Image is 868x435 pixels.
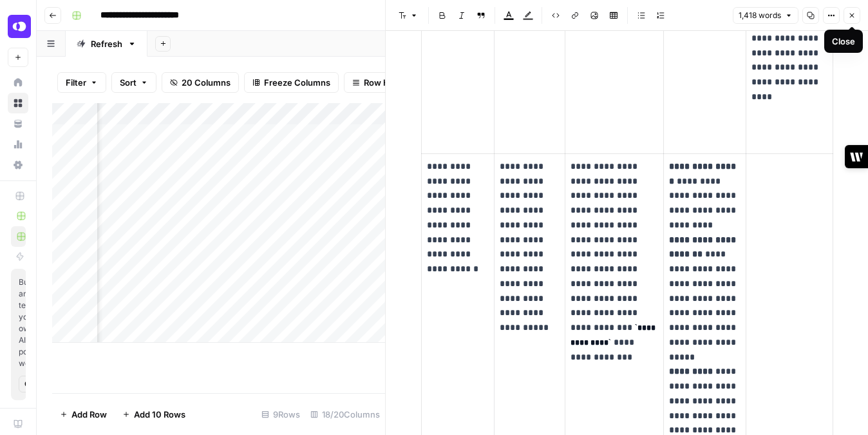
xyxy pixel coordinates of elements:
button: Add 10 Rows [115,404,193,425]
button: Freeze Columns [244,72,339,93]
span: Filter [66,76,86,89]
button: Add Row [52,404,115,425]
a: AirOps Academy [8,414,28,434]
span: Add Row [71,408,107,421]
div: 18/20 Columns [305,404,385,425]
div: Refresh [91,37,122,50]
span: 1,418 words [739,10,781,21]
button: Filter [57,72,106,93]
span: 20 Columns [182,76,231,89]
span: Freeze Columns [264,76,330,89]
a: Home [8,72,28,93]
img: OpenPhone Logo [8,15,31,38]
button: Workspace: OpenPhone [8,10,28,43]
span: Get Started [24,378,32,390]
a: Your Data [8,113,28,134]
span: Add 10 Rows [134,408,185,421]
div: Close [832,35,855,48]
a: Settings [8,155,28,175]
button: Get Started [19,376,38,392]
div: 9 Rows [256,404,305,425]
a: Usage [8,134,28,155]
a: Browse [8,93,28,113]
button: 20 Columns [162,72,239,93]
button: 1,418 words [733,7,798,24]
button: Sort [111,72,156,93]
span: Sort [120,76,137,89]
a: Refresh [66,31,147,57]
button: Row Height [344,72,419,93]
span: Row Height [364,76,410,89]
